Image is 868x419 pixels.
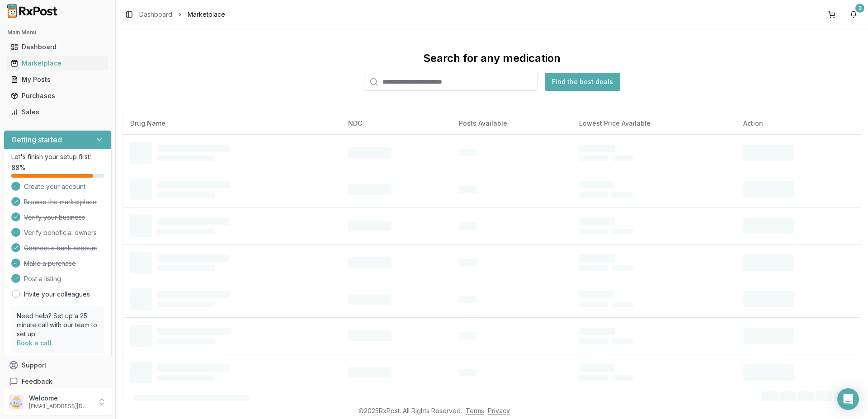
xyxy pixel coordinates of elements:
[488,407,510,414] a: Privacy
[11,42,104,52] div: Dashboard
[837,388,859,410] div: Open Intercom Messenger
[24,274,61,283] span: Post a listing
[123,113,341,134] th: Drug Name
[7,39,108,55] a: Dashboard
[11,59,104,68] div: Marketplace
[11,134,62,145] h3: Getting started
[24,213,85,222] span: Verify your business
[17,311,99,339] p: Need help? Set up a 25 minute call with our team to set up.
[341,113,452,134] th: NDC
[9,395,24,409] img: User avatar
[423,51,561,66] div: Search for any medication
[545,73,620,91] button: Find the best deals
[24,244,97,253] span: Connect a bank account
[11,152,104,161] p: Let's finish your setup first!
[11,91,104,100] div: Purchases
[139,10,172,19] a: Dashboard
[11,108,104,117] div: Sales
[4,4,61,18] img: RxPost Logo
[24,198,97,207] span: Browse the marketplace
[572,113,736,134] th: Lowest Price Available
[452,113,572,134] th: Posts Available
[846,7,861,22] button: 3
[4,105,112,119] button: Sales
[11,75,104,84] div: My Posts
[4,89,112,103] button: Purchases
[4,72,112,87] button: My Posts
[855,4,864,13] div: 3
[29,394,92,403] p: Welcome
[7,71,108,88] a: My Posts
[188,10,225,19] span: Marketplace
[7,104,108,120] a: Sales
[4,373,112,390] button: Feedback
[4,56,112,71] button: Marketplace
[17,339,52,347] a: Book a call
[7,29,108,36] h2: Main Menu
[4,40,112,54] button: Dashboard
[11,163,25,172] span: 88 %
[139,10,225,19] nav: breadcrumb
[24,290,90,299] a: Invite your colleagues
[4,357,112,373] button: Support
[24,259,76,268] span: Make a purchase
[7,88,108,104] a: Purchases
[22,377,52,386] span: Feedback
[29,403,92,410] p: [EMAIL_ADDRESS][DOMAIN_NAME]
[24,182,85,191] span: Create your account
[24,228,97,237] span: Verify beneficial owners
[7,55,108,71] a: Marketplace
[736,113,861,134] th: Action
[466,407,484,414] a: Terms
